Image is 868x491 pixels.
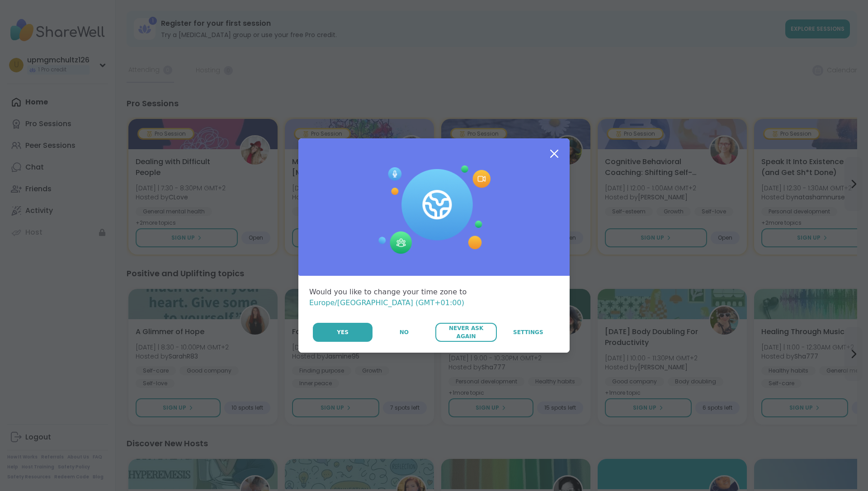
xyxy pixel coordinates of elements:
span: Settings [513,328,543,336]
a: Settings [498,323,559,342]
span: Europe/[GEOGRAPHIC_DATA] (GMT+01:00) [309,298,464,307]
button: Yes [313,323,373,342]
button: Never Ask Again [435,323,496,342]
button: No [373,323,434,342]
span: No [400,328,409,336]
div: Would you like to change your time zone to [309,287,559,308]
span: Yes [337,328,349,336]
span: Never Ask Again [440,324,492,340]
img: Session Experience [377,165,491,254]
